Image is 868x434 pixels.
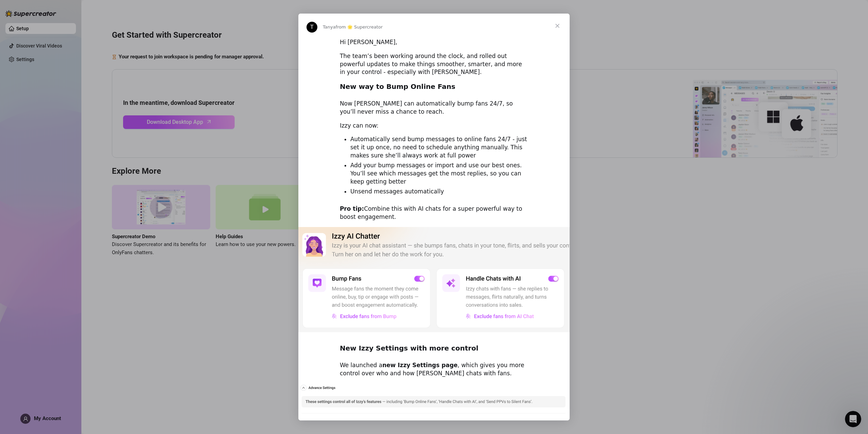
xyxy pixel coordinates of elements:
h2: New Izzy Settings with more control [340,344,528,356]
li: Add your bump messages or import and use our best ones. You’ll see which messages get the most re... [350,162,528,186]
div: Izzy can now: [340,122,528,130]
div: Hi [PERSON_NAME], [340,38,528,46]
div: The team’s been working around the clock, and rolled out powerful updates to make things smoother... [340,52,528,76]
b: new Izzy Settings page [382,362,458,369]
b: Pro tip: [340,205,364,212]
div: Combine this with AI chats for a super powerful way to boost engagement. [340,205,528,221]
div: We launched a , which gives you more control over who and how [PERSON_NAME] chats with fans. [340,361,528,378]
span: Close [545,14,570,38]
li: Automatically send bump messages to online fans 24/7 - just set it up once, no need to schedule a... [350,135,528,160]
div: Profile image for Tanya [307,22,317,33]
span: Tanya [323,24,336,30]
span: from 🌟 Supercreator [336,24,383,30]
h2: New way to Bump Online Fans [340,82,528,95]
div: Now [PERSON_NAME] can automatically bump fans 24/7, so you’ll never miss a chance to reach. [340,100,528,116]
li: Unsend messages automatically [350,188,528,196]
